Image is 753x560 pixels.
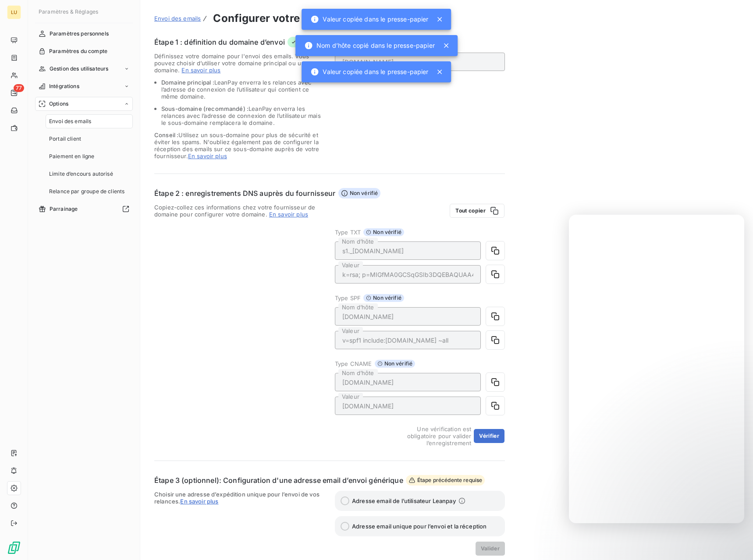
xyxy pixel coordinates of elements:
button: Valider [476,542,505,556]
div: Nom d’hôte copié dans le presse-papier [304,38,435,53]
input: placeholder [335,373,481,391]
span: Parrainage [50,205,78,213]
input: Adresse email de l’utilisateur Leanpay [341,496,349,505]
a: Gestion des utilisateurs [35,62,133,76]
h6: Étape 1 : définition du domaine d’envoi [154,37,285,47]
span: Paiement en ligne [49,152,95,160]
a: Limite d’encours autorisé [46,167,133,181]
input: placeholder [335,265,481,284]
span: Non vérifié [375,360,416,368]
span: 77 [14,84,24,92]
a: Paramètres personnels [35,27,133,41]
input: placeholder [335,331,481,349]
span: LeanPay enverra les relances avec l’adresse de connexion de l’utilisateur mais le sous-domaine re... [161,105,321,126]
span: Type TXT [335,229,361,236]
input: Adresse email unique pour l’envoi et la réception [341,522,349,531]
a: OptionsEnvoi des emailsPortail clientPaiement en ligneLimite d’encours autoriséRelance par groupe... [35,97,133,198]
a: Portail client [46,132,133,146]
span: Intégrations [49,82,79,90]
span: Type SPF [335,294,361,301]
h3: Configurer votre DNS [213,11,325,26]
span: Paramètres & Réglages [39,8,98,15]
div: LU [7,5,21,19]
input: placeholder [335,307,481,326]
a: Paramètres du compte [35,44,133,58]
span: Utilisez un sous-domaine pour plus de sécurité et éviter les spams. N'oubliez également pas de co... [154,131,324,159]
a: En savoir plus [269,211,308,218]
span: Paramètres personnels [50,30,109,38]
span: Envoi des emails [154,15,201,22]
a: Envoi des emails [46,114,133,128]
iframe: Intercom live chat [569,215,744,523]
span: Limite d’encours autorisé [49,170,113,178]
span: Non vérifié [363,228,404,236]
button: Tout copier [450,204,504,218]
span: Vérifié [288,37,319,47]
a: 77 [7,86,21,100]
span: Définissez votre domaine pour l'envoi des emails. Vous pouvez choisir d’utiliser votre domaine pr... [154,53,323,74]
a: Relance par groupe de clients [46,184,133,198]
input: placeholder [335,241,481,260]
button: Vérifier [474,429,504,443]
span: Paramètres du compte [49,47,107,55]
h6: Étape 3 (optionnel): Configuration d'une adresse email d’envoi générique [154,475,403,486]
span: Une vérification est obligatoire pour valider l’enregistrement [387,425,471,447]
span: Gestion des utilisateurs [50,65,109,73]
span: Adresse email unique pour l’envoi et la réception [352,523,487,530]
div: Valeur copiée dans le presse-papier [310,64,428,80]
a: Paiement en ligne [46,149,133,163]
span: Options [49,100,68,108]
span: Domaine principal : [161,79,214,86]
span: Copiez-collez ces informations chez votre fournisseur de domaine pour configurer votre domaine. [154,204,324,218]
span: Relance par groupe de clients [49,188,124,195]
span: Étape précédente requise [406,475,485,486]
span: Non vérifié [338,188,381,198]
span: Choisir une adresse d’expédition unique pour l’envoi de vos relances. [154,491,324,556]
a: Intégrations [35,79,133,93]
span: Portail client [49,135,81,143]
span: Type CNAME [335,360,372,367]
span: Sous-domaine (recommandé) : [161,105,249,112]
input: placeholder [335,397,481,415]
span: LeanPay enverra les relances avec l’adresse de connexion de l’utilisateur qui contient ce même do... [161,79,311,100]
span: En savoir plus [180,498,218,505]
div: Valeur copiée dans le presse-papier [310,11,428,27]
span: Conseil : [154,131,178,138]
a: Parrainage [35,202,133,216]
span: En savoir plus [188,152,227,159]
span: Non vérifié [363,294,404,302]
h6: Étape 2 : enregistrements DNS auprès du fournisseur [154,188,336,198]
span: En savoir plus [181,67,220,74]
img: Logo LeanPay [7,541,21,555]
span: Adresse email de l’utilisateur Leanpay [352,497,456,504]
iframe: Intercom live chat [723,530,744,551]
span: Envoi des emails [49,117,91,125]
